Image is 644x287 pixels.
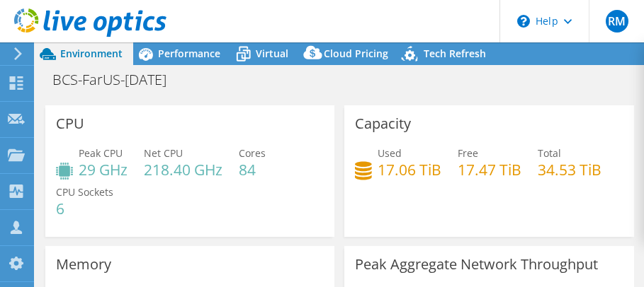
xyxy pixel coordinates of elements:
span: Performance [158,47,220,60]
h3: Memory [56,257,111,272]
h4: 84 [239,162,266,177]
h1: BCS-FarUS-[DATE] [46,72,188,88]
span: Free [458,146,478,160]
span: CPU Sockets [56,185,113,199]
span: Net CPU [144,146,183,160]
span: Tech Refresh [424,47,486,60]
span: Used [378,146,402,160]
span: Cores [239,146,266,160]
span: Total [538,146,561,160]
span: Cloud Pricing [324,47,388,60]
h4: 29 GHz [79,162,128,177]
span: RM [606,10,628,33]
h3: CPU [56,116,84,131]
h4: 218.40 GHz [144,162,222,177]
span: Virtual [256,47,288,60]
svg: \n [517,15,530,28]
span: Environment [60,47,123,60]
h4: 17.47 TiB [458,162,521,177]
h3: Peak Aggregate Network Throughput [355,257,598,272]
span: Peak CPU [79,146,123,160]
h4: 34.53 TiB [538,162,601,177]
h4: 6 [56,201,113,216]
h4: 17.06 TiB [378,162,441,177]
h3: Capacity [355,116,411,131]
